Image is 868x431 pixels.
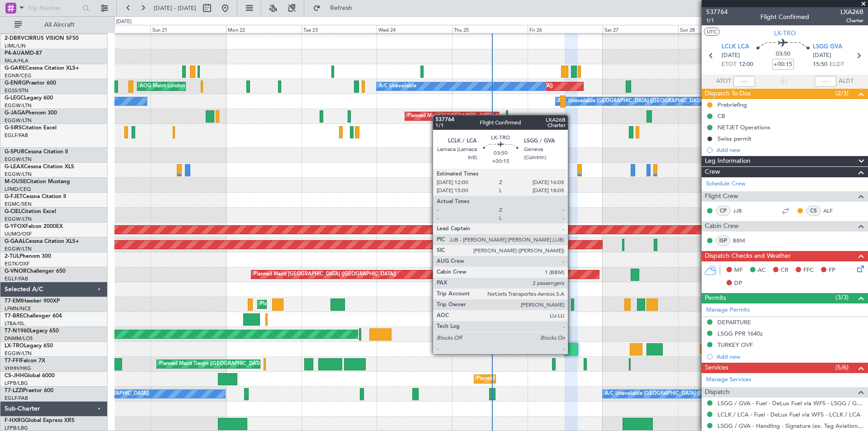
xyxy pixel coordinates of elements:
a: BBM [733,237,753,245]
span: Charter [840,17,863,24]
span: ETOT [722,60,736,69]
span: 537764 [706,7,728,17]
input: Trip Number [28,1,80,15]
div: LSGG PPR 1640z [717,330,763,337]
a: EGNR/CEG [5,72,32,79]
div: DEPARTURE [717,318,751,326]
span: Refresh [322,5,360,11]
a: EGLF/FAB [5,275,28,282]
a: LSGG / GVA - Handling - Signature (ex. Tag Aviation) LSGG / GVA [717,422,863,430]
span: M-OUSE [5,179,26,185]
a: LFMN/NCE [5,305,31,312]
a: EGGW/LTN [5,171,32,178]
a: EGMC/SEN [5,201,32,208]
span: ALDT [839,77,854,86]
span: G-LEAX [5,164,24,170]
a: EGGW/LTN [5,102,32,109]
a: G-VNORChallenger 650 [5,269,66,274]
div: CS [806,206,821,216]
span: T7-N1960 [5,328,30,334]
a: LTBA/ISL [5,320,25,327]
a: G-GAALCessna Citation XLS+ [5,239,79,244]
div: Sat 27 [603,25,678,33]
span: G-FJET [5,194,23,199]
a: G-SPURCessna Citation II [5,149,68,155]
a: G-LEGCLegacy 600 [5,95,53,101]
a: EGSS/STN [5,87,28,94]
a: Schedule Crew [706,180,745,189]
span: ATOT [716,77,731,86]
span: 15:50 [813,60,827,69]
div: CB [717,112,725,120]
div: CP [716,206,731,216]
a: LCLK / LCA - Fuel - DeLux Fuel via WFS - LCLK / LCA [717,411,860,418]
div: Planned Maint [GEOGRAPHIC_DATA] ([GEOGRAPHIC_DATA]) [407,109,550,123]
a: T7-EMIHawker 900XP [5,298,60,304]
span: Dispatch Checks and Weather [705,251,791,261]
span: (2/3) [835,89,849,98]
a: T7-N1960Legacy 650 [5,328,59,334]
span: G-LEGC [5,95,24,101]
span: Cabin Crew [705,221,739,232]
span: T7-FFI [5,358,20,364]
span: G-JAGA [5,110,25,116]
a: LFMD/CEQ [5,186,31,193]
a: VHHH/HKG [5,365,31,372]
a: Manage Services [706,375,751,384]
a: 2-TIJLPhenom 300 [5,254,51,259]
span: FP [829,266,835,275]
span: LX-TRO [774,28,796,38]
span: T7-BRE [5,313,23,319]
span: 2-DBRV [5,36,24,41]
a: P4-AUAMD-87 [5,51,42,56]
div: Swiss permit [717,135,751,142]
span: G-SPUR [5,149,24,155]
span: [DATE] - [DATE] [154,4,196,12]
span: (5/6) [835,363,849,372]
a: 2-DBRVCIRRUS VISION SF50 [5,36,79,41]
div: AOG Maint London ([GEOGRAPHIC_DATA]) [140,80,241,93]
div: Sun 28 [678,25,754,33]
a: EGLF/FAB [5,132,28,139]
span: Services [705,363,728,373]
span: T7-LZZI [5,388,23,393]
a: JJB [733,207,753,215]
span: ELDT [830,60,844,69]
a: EGTK/OXF [5,260,29,267]
div: Thu 25 [452,25,528,33]
span: G-CIEL [5,209,21,214]
button: Refresh [309,1,363,15]
a: G-GARECessna Citation XLS+ [5,66,79,71]
span: G-GARE [5,66,25,71]
a: T7-BREChallenger 604 [5,313,62,319]
div: Tue 23 [302,25,377,33]
button: UTC [704,28,720,36]
span: G-VNOR [5,269,27,274]
span: 12:00 [739,60,753,69]
span: LX-TRO [5,343,24,349]
div: Sun 21 [151,25,226,33]
a: LX-TROLegacy 650 [5,343,53,349]
span: G-ENRG [5,81,26,86]
a: ALF [823,207,844,215]
a: M-OUSECitation Mustang [5,179,70,185]
div: Planned Maint [GEOGRAPHIC_DATA] ([GEOGRAPHIC_DATA]) [476,372,619,386]
span: CS-JHH [5,373,24,379]
a: EGGW/LTN [5,350,32,357]
a: EGLF/FAB [5,395,28,402]
span: 03:50 [776,50,790,59]
span: 1/1 [706,17,728,24]
span: DP [734,279,742,288]
a: EGGW/LTN [5,117,32,124]
div: A/C Unavailable [GEOGRAPHIC_DATA] ([GEOGRAPHIC_DATA]) [558,95,705,108]
a: G-CIELCitation Excel [5,209,56,214]
div: Fri 26 [528,25,603,33]
a: EGGW/LTN [5,246,32,252]
div: Add new [717,353,863,360]
div: Prebriefing [717,101,747,109]
div: A/C Unavailable [379,80,416,93]
a: G-SIRSCitation Excel [5,125,57,131]
span: G-GAAL [5,239,25,244]
a: T7-LZZIPraetor 600 [5,388,53,393]
span: Dispatch To-Dos [705,89,750,99]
